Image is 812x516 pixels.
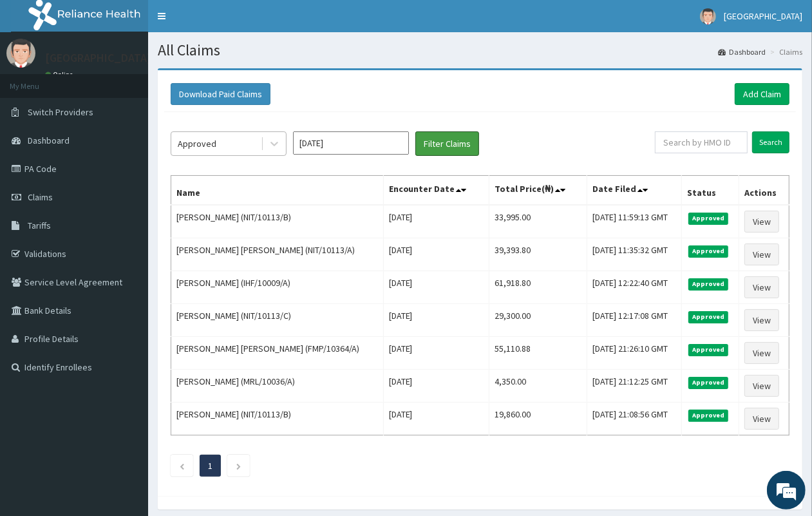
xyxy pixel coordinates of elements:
[158,42,802,59] h1: All Claims
[655,131,748,153] input: Search by HMO ID
[489,304,587,337] td: 29,300.00
[383,304,489,337] td: [DATE]
[752,131,789,153] input: Search
[587,337,682,370] td: [DATE] 21:26:10 GMT
[24,64,52,97] img: d_794563401_company_1708531726252_794563401
[744,408,779,430] a: View
[6,39,35,68] img: User Image
[383,176,489,205] th: Encounter Date
[489,337,587,370] td: 55,110.88
[744,342,779,364] a: View
[587,176,682,205] th: Date Filed
[171,205,384,238] td: [PERSON_NAME] (NIT/10113/B)
[688,213,729,224] span: Approved
[688,278,729,290] span: Approved
[587,403,682,435] td: [DATE] 21:08:56 GMT
[45,52,151,64] p: [GEOGRAPHIC_DATA]
[383,205,489,238] td: [DATE]
[293,131,409,155] input: Select Month and Year
[171,337,384,370] td: [PERSON_NAME] [PERSON_NAME] (FMP/10364/A)
[700,8,716,24] img: User Image
[688,311,729,323] span: Approved
[681,176,739,205] th: Status
[171,370,384,403] td: [PERSON_NAME] (MRL/10036/A)
[688,410,729,421] span: Approved
[383,271,489,304] td: [DATE]
[6,352,245,397] textarea: Type your message and hit 'Enter'
[489,370,587,403] td: 4,350.00
[171,304,384,337] td: [PERSON_NAME] (NIT/10113/C)
[489,271,587,304] td: 61,918.80
[383,403,489,435] td: [DATE]
[28,106,93,118] span: Switch Providers
[688,377,729,388] span: Approved
[179,460,185,472] a: Previous page
[75,162,178,292] span: We're online!
[171,238,384,271] td: [PERSON_NAME] [PERSON_NAME] (NIT/10113/A)
[735,83,789,105] a: Add Claim
[718,46,766,57] a: Dashboard
[587,271,682,304] td: [DATE] 12:22:40 GMT
[211,6,242,37] div: Minimize live chat window
[489,205,587,238] td: 33,995.00
[744,309,779,331] a: View
[383,337,489,370] td: [DATE]
[171,271,384,304] td: [PERSON_NAME] (IHF/10009/A)
[744,276,779,298] a: View
[587,238,682,271] td: [DATE] 11:35:32 GMT
[45,70,76,79] a: Online
[489,176,587,205] th: Total Price(₦)
[744,375,779,397] a: View
[383,370,489,403] td: [DATE]
[171,83,270,105] button: Download Paid Claims
[171,176,384,205] th: Name
[415,131,479,156] button: Filter Claims
[688,344,729,356] span: Approved
[587,370,682,403] td: [DATE] 21:12:25 GMT
[178,137,216,150] div: Approved
[489,238,587,271] td: 39,393.80
[688,245,729,257] span: Approved
[236,460,241,472] a: Next page
[587,304,682,337] td: [DATE] 12:17:08 GMT
[724,10,802,22] span: [GEOGRAPHIC_DATA]
[28,191,53,203] span: Claims
[67,72,216,89] div: Chat with us now
[28,135,70,146] span: Dashboard
[587,205,682,238] td: [DATE] 11:59:13 GMT
[208,460,212,472] a: Page 1 is your current page
[744,211,779,233] a: View
[171,403,384,435] td: [PERSON_NAME] (NIT/10113/B)
[383,238,489,271] td: [DATE]
[767,46,802,57] li: Claims
[489,403,587,435] td: 19,860.00
[28,220,51,231] span: Tariffs
[744,244,779,265] a: View
[739,176,789,205] th: Actions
